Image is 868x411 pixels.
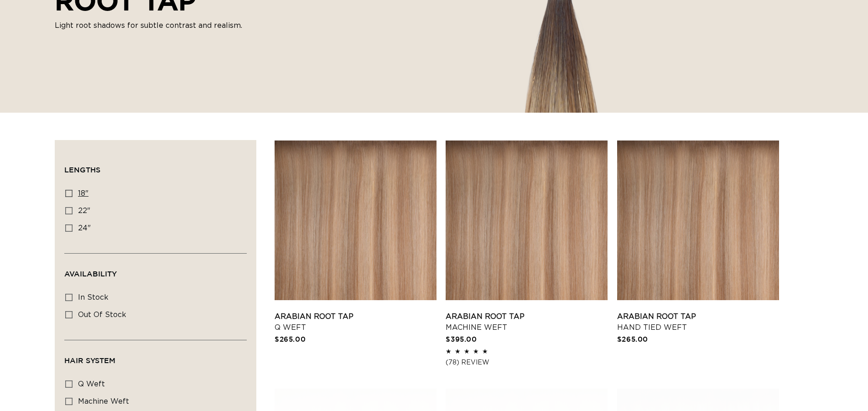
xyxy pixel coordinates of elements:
summary: Availability (0 selected) [64,254,247,286]
span: Lengths [64,166,100,174]
span: 18" [78,190,88,197]
span: machine weft [78,398,129,405]
span: In stock [78,294,109,301]
a: Arabian Root Tap Q Weft [275,311,437,333]
span: Hair System [64,356,115,364]
span: Availability [64,270,117,278]
p: Light root shadows for subtle contrast and realism. [55,20,260,31]
summary: Hair System (0 selected) [64,340,247,373]
span: 24" [78,224,91,232]
summary: Lengths (0 selected) [64,150,247,182]
span: Out of stock [78,311,126,318]
span: 22" [78,207,90,214]
a: Arabian Root Tap Hand Tied Weft [617,311,779,333]
a: Arabian Root Tap Machine Weft [446,311,608,333]
span: q weft [78,380,105,388]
